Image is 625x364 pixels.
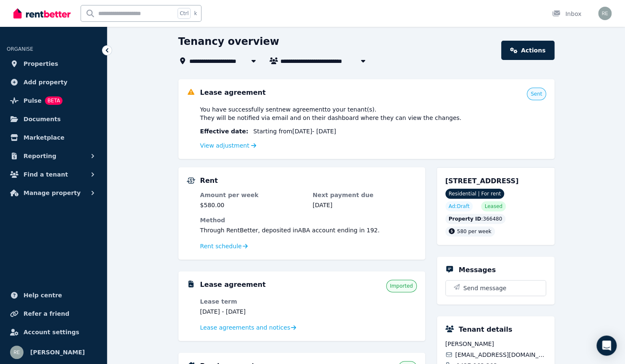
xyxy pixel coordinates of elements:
[7,185,100,201] button: Manage property
[313,201,417,209] dd: [DATE]
[445,214,506,224] div: : 366480
[30,347,85,357] span: [PERSON_NAME]
[7,287,100,304] a: Help centre
[200,105,462,122] span: You have successfully sent new agreement to your tenant(s) . They will be notified via email and ...
[200,191,304,199] dt: Amount per week
[24,169,68,179] span: Find a tenant
[463,284,507,292] span: Send message
[10,346,24,359] img: Ryan Eden
[445,189,505,199] span: Residential | For rent
[24,96,42,106] span: Pulse
[200,88,266,98] h5: Lease agreement
[178,8,191,19] span: Ctrl
[531,91,542,97] span: Sent
[24,290,62,300] span: Help centre
[7,111,100,127] a: Documents
[7,55,100,72] a: Properties
[449,203,470,210] span: Ad: Draft
[7,324,100,341] a: Account settings
[446,281,546,296] button: Send message
[445,177,519,185] span: [STREET_ADDRESS]
[390,283,413,289] span: Imported
[200,201,304,209] dd: $580.00
[445,340,546,348] span: [PERSON_NAME]
[7,148,100,164] button: Reporting
[200,242,248,250] a: Rent schedule
[200,323,290,332] span: Lease agreements and notices
[200,227,380,234] span: Through RentBetter , deposited in ABA account ending in 192 .
[200,142,256,149] a: View adjustment
[7,74,100,91] a: Add property
[459,325,513,335] h5: Tenant details
[13,7,71,20] img: RentBetter
[200,176,218,186] h5: Rent
[24,59,58,69] span: Properties
[200,323,296,332] a: Lease agreements and notices
[7,46,33,52] span: ORGANISE
[7,92,100,109] a: PulseBETA
[24,133,64,143] span: Marketplace
[253,127,336,135] span: Starting from [DATE] - [DATE]
[459,265,496,275] h5: Messages
[598,7,612,20] img: Ryan Eden
[200,307,304,316] dd: [DATE] - [DATE]
[7,166,100,183] button: Find a tenant
[24,151,56,161] span: Reporting
[187,177,195,184] img: Rental Payments
[194,10,197,17] span: k
[501,41,554,60] a: Actions
[449,216,481,222] span: Property ID
[7,305,100,322] a: Refer a friend
[200,297,304,306] dt: Lease term
[200,216,417,224] dt: Method
[455,351,546,359] span: [EMAIL_ADDRESS][DOMAIN_NAME]
[24,309,69,319] span: Refer a friend
[552,10,581,18] div: Inbox
[24,77,68,87] span: Add property
[24,327,79,337] span: Account settings
[200,280,266,290] h5: Lease agreement
[313,191,417,199] dt: Next payment due
[596,335,617,356] div: Open Intercom Messenger
[457,229,492,234] span: 580 per week
[200,127,248,135] span: Effective date :
[24,188,81,198] span: Manage property
[484,203,502,210] span: Leased
[200,242,242,250] span: Rent schedule
[45,96,63,105] span: BETA
[178,35,280,48] h1: Tenancy overview
[24,114,61,124] span: Documents
[7,129,100,146] a: Marketplace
